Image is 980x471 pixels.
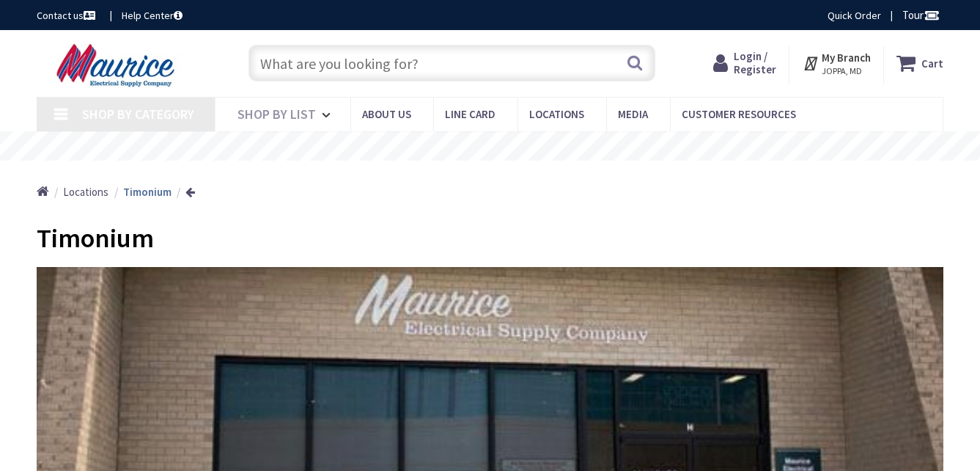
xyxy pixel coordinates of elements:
span: About us [362,107,411,121]
span: JOPPA, MD [822,65,871,77]
span: Locations [63,185,108,199]
a: Locations [63,184,108,200]
span: Line Card [445,107,495,121]
span: Timonium [37,222,154,255]
span: Media [618,107,648,121]
a: Help Center [122,8,183,23]
img: Maurice Electrical Supply Company [37,43,199,88]
strong: Cart [921,50,943,76]
a: Quick Order [828,8,881,23]
span: Login / Register [734,49,776,76]
rs-layer: Free Same Day Pickup at 15 Locations [357,139,625,155]
span: Shop By Category [82,106,194,123]
strong: My Branch [822,51,871,65]
a: Cart [896,50,943,76]
span: Shop By List [237,106,316,123]
input: What are you looking for? [248,45,655,81]
a: Login / Register [713,50,776,76]
span: Tour [902,8,940,22]
span: Customer Resources [682,107,796,121]
div: My Branch JOPPA, MD [803,50,871,76]
span: Locations [529,107,584,121]
a: Contact us [37,8,98,23]
strong: Timonium [123,185,172,199]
